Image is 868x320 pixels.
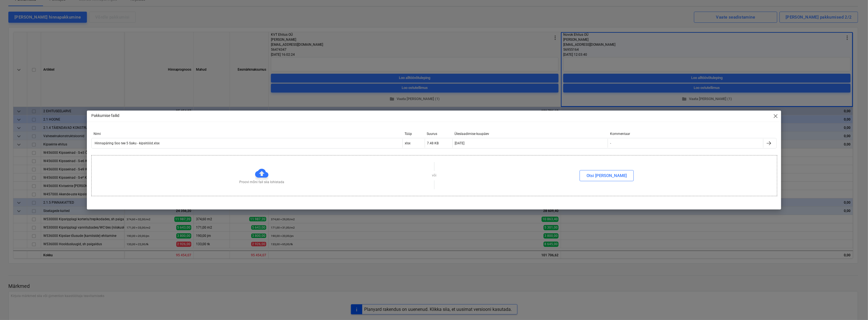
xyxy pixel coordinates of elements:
button: Otsi [PERSON_NAME] [580,170,634,181]
div: xlsx [405,141,411,145]
span: close [772,113,779,119]
div: Üleslaadimise kuupäev [455,132,606,136]
div: 7.48 KB [427,141,439,145]
div: Suurus [427,132,450,136]
div: Vestlusvidin [840,293,868,320]
iframe: Chat Widget [840,293,868,320]
div: Tüüp [405,132,422,136]
p: Proovi mõni fail siia lohistada [239,180,284,185]
div: Proovi mõni fail siia lohistadavõiOtsi [PERSON_NAME] [91,155,778,196]
div: Otsi [PERSON_NAME] [587,172,627,179]
div: Hinnapäring Soo tee 5 Saku - kipsitööd.xlsx [94,141,160,145]
p: Pakkumise failid [91,113,119,119]
div: [DATE] [455,141,465,145]
div: - [610,141,611,145]
div: Kommentaar [610,132,761,136]
div: Nimi [94,132,400,136]
p: või [432,173,437,178]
